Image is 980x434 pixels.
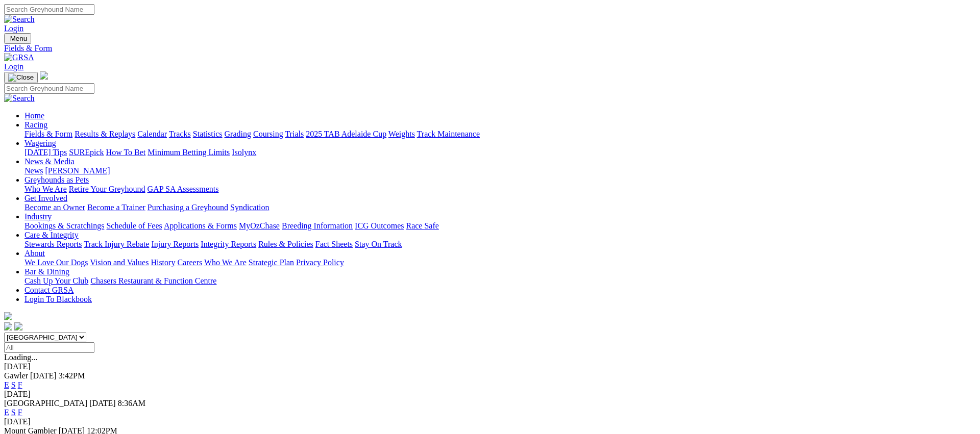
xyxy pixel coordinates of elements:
[253,130,283,138] a: Coursing
[24,240,976,249] div: Care & Integrity
[249,258,294,267] a: Strategic Plan
[90,276,216,285] a: Chasers Restaurant & Function Centre
[24,258,88,267] a: We Love Our Dogs
[11,408,16,417] a: S
[24,267,69,276] a: Bar & Dining
[30,371,57,380] span: [DATE]
[169,130,191,138] a: Tracks
[148,185,219,193] a: GAP SA Assessments
[204,258,247,267] a: Who We Are
[24,249,45,258] a: About
[24,203,85,212] a: Become an Owner
[4,371,28,380] span: Gawler
[24,120,47,129] a: Racing
[4,72,38,83] button: Toggle navigation
[164,221,237,230] a: Applications & Forms
[4,94,35,103] img: Search
[24,221,104,230] a: Bookings & Scratchings
[40,71,48,80] img: logo-grsa-white.png
[4,390,976,399] div: [DATE]
[4,4,94,15] input: Search
[4,83,94,94] input: Search
[4,44,976,53] div: Fields & Form
[4,53,34,62] img: GRSA
[24,258,976,267] div: About
[417,130,480,138] a: Track Maintenance
[148,148,230,157] a: Minimum Betting Limits
[4,62,23,71] a: Login
[89,399,116,407] span: [DATE]
[24,111,44,120] a: Home
[24,221,976,231] div: Industry
[24,286,73,294] a: Contact GRSA
[24,212,52,221] a: Industry
[355,240,402,248] a: Stay On Track
[388,130,415,138] a: Weights
[239,221,280,230] a: MyOzChase
[45,166,110,175] a: [PERSON_NAME]
[24,203,976,212] div: Get Involved
[24,240,82,248] a: Stewards Reports
[24,130,72,138] a: Fields & Form
[4,380,9,389] a: E
[4,362,976,371] div: [DATE]
[230,203,269,212] a: Syndication
[137,130,167,138] a: Calendar
[18,380,22,389] a: F
[148,203,228,212] a: Purchasing a Greyhound
[18,408,22,417] a: F
[24,130,976,139] div: Racing
[24,148,67,157] a: [DATE] Tips
[10,35,27,42] span: Menu
[24,166,43,175] a: News
[14,322,22,330] img: twitter.svg
[24,139,56,147] a: Wagering
[4,312,12,320] img: logo-grsa-white.png
[90,258,149,267] a: Vision and Values
[4,417,976,426] div: [DATE]
[24,276,976,286] div: Bar & Dining
[24,231,79,239] a: Care & Integrity
[201,240,256,248] a: Integrity Reports
[69,148,104,157] a: SUREpick
[4,342,94,353] input: Select date
[4,322,12,330] img: facebook.svg
[75,130,135,138] a: Results & Replays
[232,148,256,157] a: Isolynx
[24,194,67,202] a: Get Involved
[106,148,146,157] a: How To Bet
[106,221,162,230] a: Schedule of Fees
[84,240,149,248] a: Track Injury Rebate
[177,258,202,267] a: Careers
[4,15,35,24] img: Search
[24,175,89,184] a: Greyhounds as Pets
[24,157,75,166] a: News & Media
[11,380,16,389] a: S
[4,408,9,417] a: E
[193,130,223,138] a: Statistics
[69,185,145,193] a: Retire Your Greyhound
[151,258,175,267] a: History
[296,258,344,267] a: Privacy Policy
[285,130,304,138] a: Trials
[151,240,199,248] a: Injury Reports
[306,130,386,138] a: 2025 TAB Adelaide Cup
[24,166,976,175] div: News & Media
[8,73,34,82] img: Close
[24,185,67,193] a: Who We Are
[315,240,353,248] a: Fact Sheets
[4,399,87,407] span: [GEOGRAPHIC_DATA]
[406,221,438,230] a: Race Safe
[225,130,251,138] a: Grading
[4,353,37,362] span: Loading...
[355,221,404,230] a: ICG Outcomes
[59,371,85,380] span: 3:42PM
[24,185,976,194] div: Greyhounds as Pets
[24,148,976,157] div: Wagering
[24,276,88,285] a: Cash Up Your Club
[24,295,92,303] a: Login To Blackbook
[4,24,23,33] a: Login
[282,221,353,230] a: Breeding Information
[4,33,31,44] button: Toggle navigation
[87,203,145,212] a: Become a Trainer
